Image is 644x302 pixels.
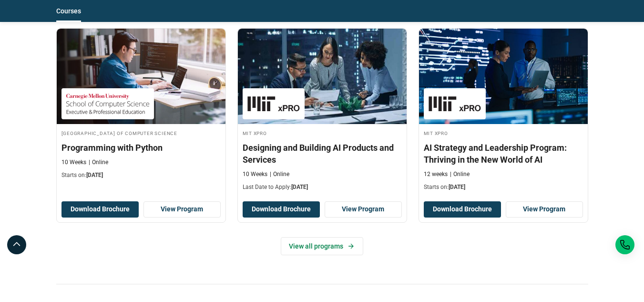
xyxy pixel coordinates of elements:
span: [DATE] [86,172,103,178]
a: View Program [325,201,402,218]
button: Download Brochure [424,201,501,218]
button: Download Brochure [243,201,320,218]
p: 12 weeks [424,170,448,178]
h3: Designing and Building AI Products and Services [243,142,402,166]
button: Download Brochure [61,201,139,218]
a: AI and Machine Learning Course by MIT xPRO - August 28, 2025 MIT xPRO MIT xPRO AI Strategy and Le... [419,29,588,196]
a: View Program [506,201,583,218]
h4: MIT xPRO [424,129,583,137]
h3: AI Strategy and Leadership Program: Thriving in the New World of AI [424,142,583,166]
a: AI and Machine Learning Course by Carnegie Mellon University School of Computer Science - August ... [57,29,225,184]
a: AI and Machine Learning Course by MIT xPRO - August 21, 2025 MIT xPRO MIT xPRO Designing and Buil... [238,29,407,196]
a: View Program [143,201,221,218]
h3: Programming with Python [61,142,221,154]
p: Starts on: [61,171,221,179]
p: Online [450,170,470,178]
img: Designing and Building AI Products and Services | Online AI and Machine Learning Course [238,29,407,124]
img: MIT xPRO [247,93,300,115]
p: 10 Weeks [243,170,267,178]
img: AI Strategy and Leadership Program: Thriving in the New World of AI | Online AI and Machine Learn... [419,29,588,124]
img: Programming with Python | Online AI and Machine Learning Course [57,29,225,124]
h4: [GEOGRAPHIC_DATA] of Computer Science [61,129,221,137]
p: Online [270,170,289,178]
a: View all programs [281,237,363,255]
p: Starts on: [424,183,583,191]
p: 10 Weeks [61,158,86,167]
p: Last Date to Apply: [243,183,402,191]
h4: MIT xPRO [243,129,402,137]
span: [DATE] [291,184,308,190]
img: Carnegie Mellon University School of Computer Science [66,93,149,115]
img: MIT xPRO [429,93,481,115]
span: [DATE] [449,184,465,190]
p: Online [89,158,108,167]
